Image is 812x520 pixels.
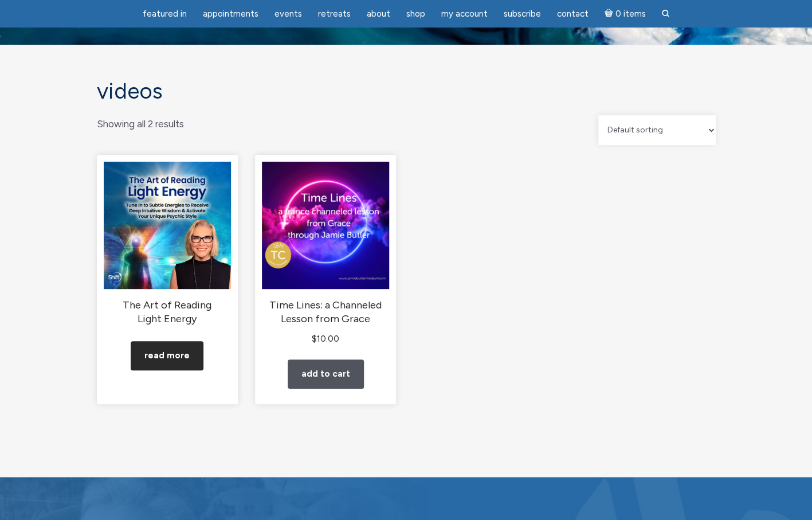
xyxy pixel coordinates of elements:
span: Retreats [318,9,351,19]
a: Contact [550,3,595,25]
img: The Art of Reading Light Energy [104,162,231,289]
span: 0 items [615,10,645,18]
select: Shop order [598,115,716,145]
span: featured in [143,9,187,19]
span: About [367,9,390,19]
span: $ [312,334,317,344]
a: Shop [399,3,432,25]
a: My Account [434,3,495,25]
a: Add to cart: “Time Lines: a Channeled Lesson from Grace” [288,359,364,389]
a: About [360,3,397,25]
h1: Videos [97,79,716,104]
h2: The Art of Reading Light Energy [104,299,231,326]
bdi: 10.00 [312,334,339,344]
span: Appointments [203,9,258,19]
a: Read more about “The Art of Reading Light Energy” [131,341,203,370]
a: The Art of Reading Light Energy [104,162,231,326]
img: Time Lines: a Channeled Lesson from Grace [262,162,389,289]
a: Cart0 items [598,2,653,25]
a: Retreats [311,3,358,25]
i: Cart [605,9,615,19]
span: My Account [441,9,488,19]
p: Showing all 2 results [97,115,184,133]
a: featured in [136,3,194,25]
span: Shop [406,9,425,19]
span: Subscribe [504,9,541,19]
span: Events [274,9,302,19]
a: Appointments [196,3,265,25]
a: Events [268,3,309,25]
a: Subscribe [497,3,548,25]
span: Contact [557,9,589,19]
a: Time Lines: a Channeled Lesson from Grace $10.00 [262,162,389,346]
h2: Time Lines: a Channeled Lesson from Grace [262,299,389,326]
